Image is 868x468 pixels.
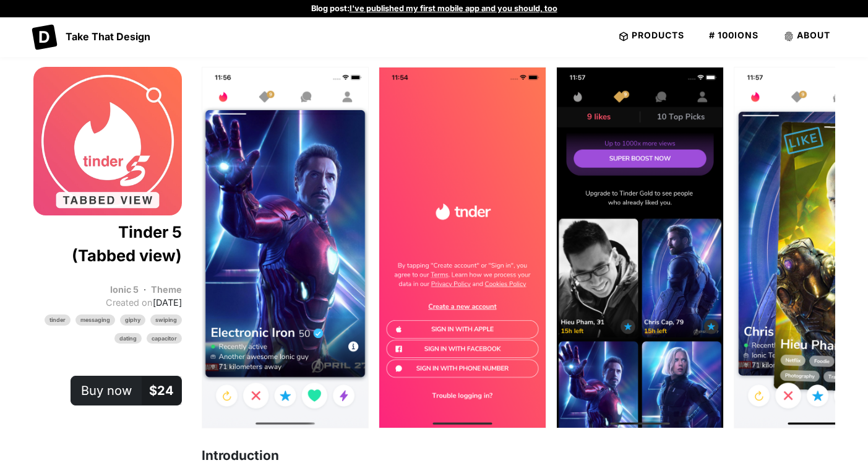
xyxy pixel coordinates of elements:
[350,4,557,13] a: I've published my first mobile app and you should, too
[33,220,182,268] div: Tinder 5 (Tabbed view)
[150,314,182,326] a: swiping
[709,30,715,40] span: #
[718,30,758,40] span: 100ions
[147,333,182,344] a: capacitor
[704,26,763,44] a: #100ions
[114,333,142,344] a: dating
[106,297,153,308] span: Created on
[110,284,139,295] a: Ionic 5
[75,314,115,326] a: messaging
[66,30,150,43] a: Take That Design
[797,30,830,40] span: About
[613,26,689,44] a: Products
[144,284,146,295] span: ·
[71,376,182,405] button: Buy now$24
[142,376,181,405] div: USD$24
[33,22,56,48] a: D
[151,284,182,295] a: Theme
[120,314,145,326] a: giphy
[632,30,684,40] span: Products
[45,314,71,326] a: tinder
[33,26,56,48] span: D
[778,26,835,44] a: About
[33,296,182,310] div: [DATE]
[202,448,835,464] h2: Introduction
